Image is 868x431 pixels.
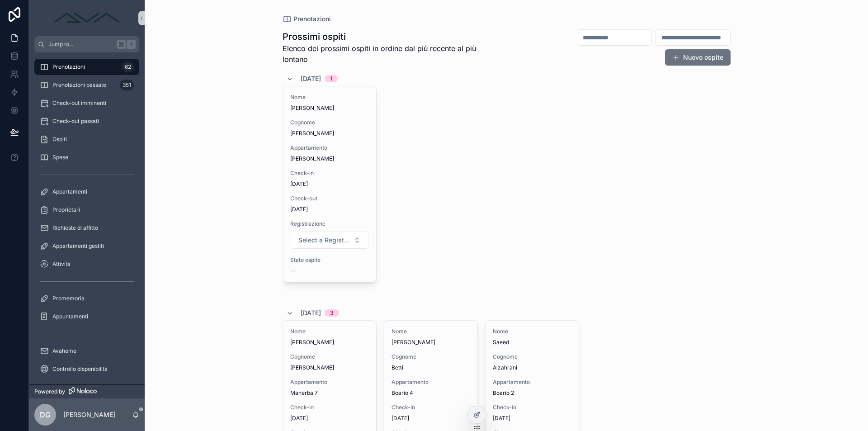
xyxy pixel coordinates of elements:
[290,220,369,227] span: Registrazione
[290,104,369,112] span: [PERSON_NAME]
[48,41,113,48] span: Jump to...
[392,415,470,422] span: [DATE]
[301,74,321,83] span: [DATE]
[290,144,369,152] span: Appartamento
[127,41,135,48] span: K
[290,206,369,213] span: [DATE]
[290,415,369,422] span: [DATE]
[493,389,571,397] span: Boario 2
[493,415,571,422] span: [DATE]
[34,77,139,93] a: Prenotazioni passate351
[298,236,350,245] span: Select a Registrazione
[52,99,106,107] span: Check-out imminenti
[52,81,106,89] span: Prenotazioni passate
[290,353,369,360] span: Cognome
[392,379,470,386] span: Appartamento
[34,388,65,395] span: Powered by
[52,206,80,213] span: Proprietari
[293,14,331,24] span: Prenotazioni
[34,149,139,166] a: Spese
[392,353,470,360] span: Cognome
[283,14,331,24] a: Prenotazioni
[120,80,134,90] div: 351
[34,95,139,111] a: Check-out imminenti
[291,232,368,249] button: Select Button
[392,339,470,346] span: [PERSON_NAME]
[52,295,85,302] span: Promemoria
[34,256,139,272] a: Attività
[665,49,731,66] button: Nuovo ospite
[290,364,369,371] span: [PERSON_NAME]
[34,290,139,307] a: Promemoria
[52,188,87,195] span: Appartamenti
[63,410,115,419] p: [PERSON_NAME]
[52,63,85,71] span: Prenotazioni
[34,113,139,129] a: Check-out passati
[493,339,571,346] span: Saeed
[52,136,67,143] span: Ospiti
[330,75,332,82] div: 1
[290,119,369,126] span: Cognome
[122,62,134,72] div: 62
[493,364,571,371] span: Alzahrani
[290,328,369,335] span: Nome
[290,170,369,177] span: Check-in
[290,339,369,346] span: [PERSON_NAME]
[29,384,145,398] a: Powered by
[52,260,71,268] span: Attività
[52,313,88,320] span: Appuntamenti
[493,353,571,360] span: Cognome
[290,180,369,188] span: [DATE]
[34,184,139,200] a: Appartamenti
[52,347,76,355] span: Avahome
[290,404,369,411] span: Check-in
[330,309,334,317] div: 3
[290,130,369,137] span: [PERSON_NAME]
[34,343,139,359] a: Avahome
[52,118,99,125] span: Check-out passati
[301,308,321,317] span: [DATE]
[34,220,139,236] a: Richieste di affitto
[493,404,571,411] span: Check-in
[392,389,470,397] span: Boario 4
[52,154,68,161] span: Spese
[493,328,571,335] span: Nome
[290,94,369,101] span: Nome
[392,364,470,371] span: Betti
[34,36,139,52] button: Jump to...K
[493,379,571,386] span: Appartamento
[34,238,139,254] a: Appartamenti gestiti
[283,43,502,65] span: Elenco dei prossimi ospiti in ordine dal più recente al più lontano
[290,389,369,397] span: Manerba 7
[40,409,51,420] span: DG
[290,267,296,275] span: --
[283,86,377,282] a: Nome[PERSON_NAME]Cognome[PERSON_NAME]Appartamento[PERSON_NAME]Check-in[DATE]Check-out[DATE]Regist...
[34,308,139,325] a: Appuntamenti
[290,256,369,264] span: Stato ospite
[290,155,369,162] span: [PERSON_NAME]
[290,195,369,202] span: Check-out
[52,365,108,373] span: Controllo disponibilità
[392,328,470,335] span: Nome
[283,30,502,43] h1: Prossimi ospiti
[52,224,98,232] span: Richieste di affitto
[392,404,470,411] span: Check-in
[52,242,104,250] span: Appartamenti gestiti
[29,52,145,384] div: scrollable content
[51,11,123,25] img: App logo
[34,131,139,147] a: Ospiti
[34,59,139,75] a: Prenotazioni62
[34,361,139,377] a: Controllo disponibilità
[34,202,139,218] a: Proprietari
[290,379,369,386] span: Appartamento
